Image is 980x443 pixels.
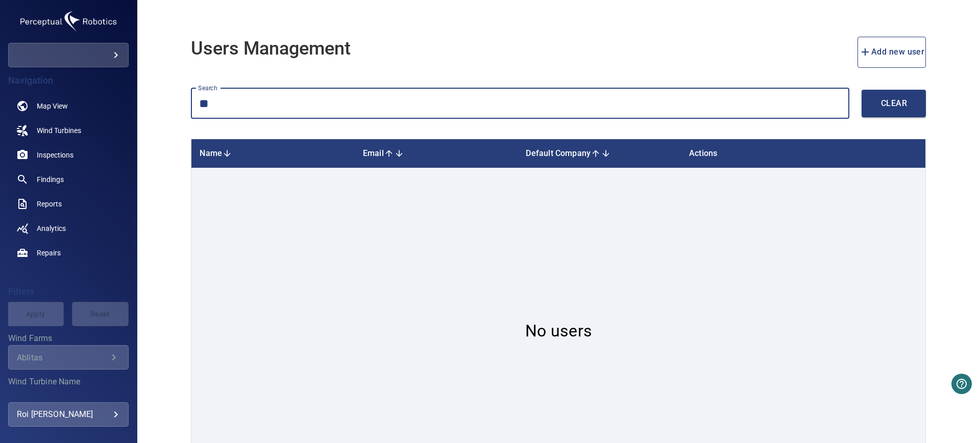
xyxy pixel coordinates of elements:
label: Wind Farms [8,334,129,343]
a: analytics noActive [8,216,129,241]
a: reports noActive [8,192,129,216]
span: Clear [882,96,905,111]
button: add new user [857,37,926,68]
a: repairs noActive [8,241,129,265]
a: map noActive [8,94,129,118]
th: Toggle SortBy [518,139,681,168]
span: Add new user [859,45,925,59]
button: Clear [862,90,926,117]
a: findings noActive [8,167,129,192]
span: Analytics [37,223,66,233]
label: Wind Turbine Name [8,378,129,386]
h4: Navigation [8,75,129,86]
div: Email [363,147,510,160]
span: Inspections [37,150,73,160]
div: Default Company [526,147,673,160]
div: Roi [PERSON_NAME] [17,406,120,423]
th: Toggle SortBy [191,139,355,168]
div: galventus [8,43,129,67]
span: Repairs [37,248,61,258]
span: Findings [37,174,64,185]
th: Toggle SortBy [355,139,518,168]
a: inspections noActive [8,143,129,167]
h1: Users Management [191,39,351,59]
h4: Filters [8,286,129,297]
div: Ablitas [17,353,108,362]
span: Map View [37,101,68,111]
a: windturbines noActive [8,118,129,143]
div: Name [200,147,347,160]
img: galventus-logo [17,8,119,35]
span: Reports [37,199,62,209]
div: Wind Farms [8,345,129,370]
span: Wind Turbines [37,125,81,136]
div: Actions [689,147,917,160]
